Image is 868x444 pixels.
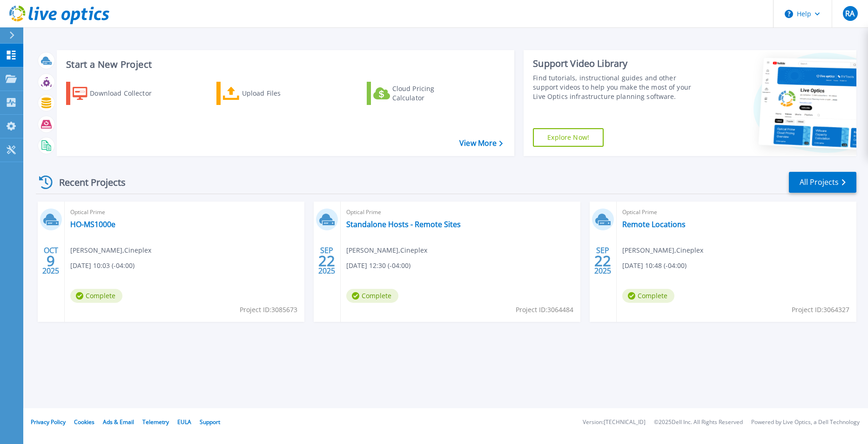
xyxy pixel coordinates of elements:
a: Explore Now! [533,128,604,147]
span: Project ID: 3064327 [792,305,849,315]
a: Remote Locations [622,220,686,229]
span: Optical Prime [346,207,575,217]
div: OCT 2025 [42,244,60,278]
span: RA [845,10,855,17]
span: [PERSON_NAME] , Cineplex [70,245,151,255]
li: Powered by Live Optics, a Dell Technology [751,419,860,425]
div: Support Video Library [533,58,702,70]
li: Version: [TECHNICAL_ID] [583,419,646,425]
a: HO-MS1000e [70,220,115,229]
span: [PERSON_NAME] , Cineplex [622,245,703,255]
div: Cloud Pricing Calculator [392,84,467,103]
a: View More [459,139,503,148]
span: Complete [70,289,122,303]
span: Complete [622,289,674,303]
span: [DATE] 10:48 (-04:00) [622,261,686,271]
h3: Start a New Project [66,59,502,70]
span: [PERSON_NAME] , Cineplex [346,245,427,255]
span: Project ID: 3085673 [240,305,297,315]
a: Cloud Pricing Calculator [367,82,471,105]
span: [DATE] 12:30 (-04:00) [346,261,410,271]
a: Telemetry [142,418,169,426]
div: SEP 2025 [594,244,612,278]
span: Optical Prime [622,207,851,217]
span: [DATE] 10:03 (-04:00) [70,261,135,271]
a: Privacy Policy [31,418,66,426]
a: Standalone Hosts - Remote Sites [346,220,461,229]
div: Recent Projects [36,171,138,194]
span: 9 [47,257,55,265]
a: Support [200,418,220,426]
span: 22 [318,257,335,265]
span: Optical Prime [70,207,299,217]
div: Find tutorials, instructional guides and other support videos to help you make the most of your L... [533,73,702,101]
div: Download Collector [90,84,164,103]
div: SEP 2025 [318,244,336,278]
div: Upload Files [242,84,316,103]
span: Project ID: 3064484 [516,305,573,315]
a: All Projects [789,172,856,193]
li: © 2025 Dell Inc. All Rights Reserved [654,419,743,425]
a: Upload Files [216,82,320,105]
span: Complete [346,289,398,303]
a: Cookies [74,418,94,426]
a: Download Collector [66,82,170,105]
a: EULA [177,418,191,426]
span: 22 [594,257,611,265]
a: Ads & Email [103,418,134,426]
